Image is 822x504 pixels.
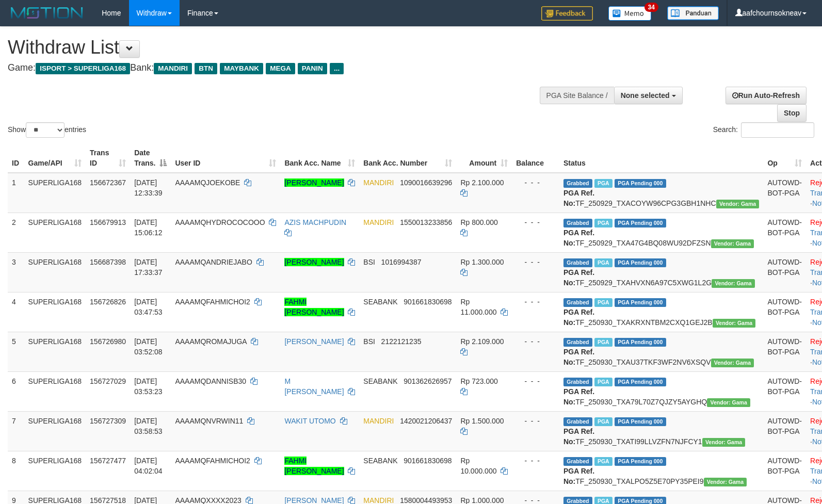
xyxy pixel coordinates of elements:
span: Marked by aafsengchandara [594,179,613,188]
span: Copy 901661830698 to clipboard [404,298,452,306]
span: MANDIRI [154,63,192,74]
span: Copy 901362626957 to clipboard [404,377,452,385]
td: 3 [8,252,24,292]
div: - - - [516,177,555,188]
b: PGA Ref. No: [563,467,594,485]
span: 156726980 [90,337,126,346]
td: SUPERLIGA168 [24,173,86,213]
span: Vendor URL: https://trx31.1velocity.biz [704,478,747,486]
span: 156679913 [90,218,126,226]
span: Rp 723.000 [460,377,497,385]
span: AAAAMQFAHMICHOI2 [175,457,250,465]
img: MOTION_logo.png [8,5,86,21]
span: Rp 2.109.000 [460,337,504,346]
div: - - - [516,217,555,227]
span: Vendor URL: https://trx31.1velocity.biz [713,319,756,328]
a: Run Auto-Refresh [726,87,807,104]
span: Vendor URL: https://trx31.1velocity.biz [711,239,754,248]
a: [PERSON_NAME] [284,178,344,187]
td: SUPERLIGA168 [24,411,86,451]
td: 4 [8,292,24,332]
span: ISPORT > SUPERLIGA168 [36,63,130,74]
span: AAAAMQFAHMICHOI2 [175,298,250,306]
span: Grabbed [563,219,592,227]
img: Feedback.jpg [541,6,593,21]
span: [DATE] 03:47:53 [134,298,163,316]
span: [DATE] 03:53:23 [134,377,163,396]
td: SUPERLIGA168 [24,451,86,491]
td: AUTOWD-BOT-PGA [763,292,806,332]
span: BSI [363,258,375,266]
td: TF_250930_TXALPO5Z5E70PY35PEI9 [559,451,763,491]
span: Rp 2.100.000 [460,178,504,187]
span: Vendor URL: https://trx31.1velocity.biz [712,279,755,288]
span: PGA Pending [615,179,666,188]
a: FAHMI [PERSON_NAME] [284,298,344,316]
th: Status [559,143,763,173]
span: 156727029 [90,377,126,385]
a: [PERSON_NAME] [284,258,344,266]
span: Marked by aafandaneth [594,457,613,466]
span: MAYBANK [220,63,263,74]
a: WAKIT UTOMO [284,417,335,425]
span: Grabbed [563,298,592,307]
td: AUTOWD-BOT-PGA [763,451,806,491]
span: SEABANK [363,457,397,465]
span: Copy 2122121235 to clipboard [381,337,422,346]
span: [DATE] 03:52:08 [134,337,163,356]
span: Copy 1550013233856 to clipboard [400,218,452,226]
span: PGA Pending [615,298,666,307]
span: Marked by aafromsomean [594,417,613,426]
span: MEGA [266,63,295,74]
b: PGA Ref. No: [563,308,594,327]
b: PGA Ref. No: [563,387,594,406]
b: PGA Ref. No: [563,348,594,366]
span: Vendor URL: https://trx31.1velocity.biz [711,359,754,367]
td: 2 [8,213,24,252]
span: SEABANK [363,298,397,306]
span: Copy 1016994387 to clipboard [381,258,422,266]
div: - - - [516,376,555,386]
span: Grabbed [563,179,592,188]
span: AAAAMQHYDROCOCOOO [175,218,265,226]
span: Copy 1420021206437 to clipboard [400,417,452,425]
th: ID [8,143,24,173]
span: Grabbed [563,338,592,347]
td: AUTOWD-BOT-PGA [763,213,806,252]
span: [DATE] 17:33:37 [134,258,163,277]
span: BTN [195,63,217,74]
span: Grabbed [563,258,592,267]
div: PGA Site Balance / [540,87,614,104]
span: Marked by aafsoycanthlai [594,258,613,267]
span: Marked by aafsengchandara [594,219,613,227]
td: TF_250930_TXAKRXNTBM2CXQ1GEJ2B [559,292,763,332]
th: Trans ID: activate to sort column ascending [86,143,130,173]
span: 156727477 [90,457,126,465]
td: 5 [8,332,24,371]
td: TF_250929_TXACOYW96CPG3GBH1NHC [559,173,763,213]
a: [PERSON_NAME] [284,337,344,346]
td: 7 [8,411,24,451]
span: Vendor URL: https://trx31.1velocity.biz [707,398,750,407]
span: 156687398 [90,258,126,266]
span: [DATE] 04:02:04 [134,457,163,475]
td: TF_250930_TXAU37TKF3WF2NV6XSQV [559,332,763,371]
label: Show entries [8,122,86,138]
span: 34 [644,3,658,12]
td: TF_250930_TXA79L70Z7QJZY5AYGHQ [559,371,763,411]
span: Copy 1090016639296 to clipboard [400,178,452,187]
th: Balance [512,143,559,173]
span: 156726826 [90,298,126,306]
b: PGA Ref. No: [563,229,594,247]
td: AUTOWD-BOT-PGA [763,332,806,371]
td: SUPERLIGA168 [24,332,86,371]
span: PGA Pending [615,457,666,466]
td: SUPERLIGA168 [24,252,86,292]
td: TF_250930_TXATI99LLVZFN7NJFCY1 [559,411,763,451]
span: 156727309 [90,417,126,425]
td: SUPERLIGA168 [24,371,86,411]
span: [DATE] 12:33:39 [134,178,163,197]
a: M [PERSON_NAME] [284,377,344,396]
th: User ID: activate to sort column ascending [171,143,280,173]
span: MANDIRI [363,178,394,187]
